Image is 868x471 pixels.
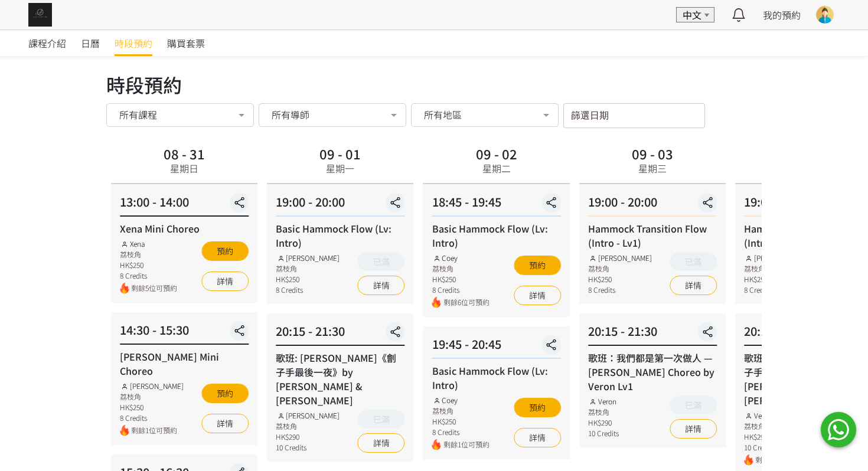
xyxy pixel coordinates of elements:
div: 19:00 - 20:00 [588,193,717,217]
a: 日曆 [81,30,100,56]
a: 購買套票 [167,30,205,56]
div: HK$250 [120,402,184,413]
span: 日曆 [81,36,100,50]
img: img_61c0148bb0266 [28,3,52,27]
a: 詳情 [514,286,561,305]
div: 19:45 - 20:45 [432,335,561,359]
a: 時段預約 [115,30,152,56]
div: 8 Credits [432,427,490,437]
div: 荔枝角 [276,263,340,274]
div: HK$250 [588,274,652,284]
button: 已滿 [358,253,405,271]
span: 剩餘6位可預約 [755,454,801,466]
div: 荔枝角 [276,421,340,431]
div: 荔枝角 [588,263,652,274]
div: 10 Credits [744,442,801,453]
div: HK$290 [744,431,801,442]
div: Basic Hammock Flow (Lv: Intro) [432,221,561,250]
div: 8 Credits [432,284,490,295]
div: 荔枝角 [744,421,801,431]
span: 所有課程 [119,109,157,120]
a: 課程介紹 [28,30,66,56]
div: 8 Credits [120,270,177,281]
div: 09 - 02 [476,147,517,160]
div: 星期日 [170,161,198,175]
span: 剩餘5位可預約 [131,283,177,294]
div: Basic Hammock Flow (Lv: Intro) [432,364,561,392]
button: 預約 [201,241,249,261]
div: 8 Credits [744,284,808,295]
div: HK$250 [432,274,490,284]
div: Xena Mini Choreo [120,221,249,235]
button: 已滿 [358,410,405,429]
div: Coey [432,395,490,405]
a: 我的預約 [763,8,801,22]
div: 8 Credits [120,413,184,423]
span: 所有導師 [272,109,309,120]
div: 18:45 - 19:45 [432,193,561,217]
div: HK$250 [120,260,177,270]
div: 13:00 - 14:00 [120,193,249,217]
div: 8 Credits [276,284,340,295]
img: fire.png [432,439,441,450]
a: 詳情 [358,276,405,295]
div: 荔枝角 [588,407,619,417]
div: HK$290 [588,417,619,428]
div: Veron [588,396,619,407]
div: Coey [432,253,490,263]
div: Xena [120,238,177,249]
div: 荔枝角 [744,263,808,274]
div: [PERSON_NAME] [588,253,652,263]
div: 20:15 - 21:30 [588,322,717,346]
div: 星期三 [638,161,667,175]
button: 已滿 [670,396,717,414]
span: 購買套票 [167,36,205,50]
a: 詳情 [670,419,717,439]
div: 10 Credits [276,442,340,453]
button: 預約 [201,384,249,403]
div: 08 - 31 [164,147,205,160]
div: 時段預約 [106,70,762,99]
div: HK$250 [276,274,340,284]
img: fire.png [744,454,753,466]
div: 09 - 03 [632,147,673,160]
div: HK$250 [744,274,808,284]
div: 10 Credits [588,428,619,439]
div: HK$250 [432,416,490,427]
div: 荔枝角 [120,249,177,260]
img: fire.png [120,283,129,294]
div: 星期一 [326,161,354,175]
div: 19:00 - 20:00 [276,193,404,217]
div: 歌班：我們都是第一次做人 — [PERSON_NAME] Choreo by Veron Lv1 [588,351,717,393]
img: fire.png [120,425,129,436]
div: 荔枝角 [432,263,490,274]
button: 預約 [514,256,561,275]
div: [PERSON_NAME] Mini Choreo [120,349,249,378]
div: 8 Credits [588,284,652,295]
div: [PERSON_NAME] [276,253,340,263]
div: 荔枝角 [432,405,490,416]
div: Veron [744,410,801,421]
div: 歌班: [PERSON_NAME]《劊子手最後一夜》by [PERSON_NAME] & [PERSON_NAME] [276,351,404,407]
span: 剩餘1位可預約 [443,439,490,450]
button: 已滿 [670,253,717,271]
div: [PERSON_NAME] [276,410,340,421]
img: fire.png [432,297,441,308]
a: 詳情 [514,428,561,447]
div: HK$290 [276,431,340,442]
a: 詳情 [358,433,405,453]
div: [PERSON_NAME] [120,381,184,391]
div: [PERSON_NAME] [744,253,808,263]
div: 20:15 - 21:30 [276,322,404,346]
span: 所有地區 [424,109,462,120]
div: 荔枝角 [120,391,184,402]
a: 詳情 [201,272,249,291]
button: 預約 [514,398,561,417]
div: 星期二 [482,161,511,175]
span: 時段預約 [115,36,152,50]
a: 詳情 [670,276,717,295]
div: 14:30 - 15:30 [120,321,249,345]
span: 課程介紹 [28,36,66,50]
div: 09 - 01 [319,147,361,160]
